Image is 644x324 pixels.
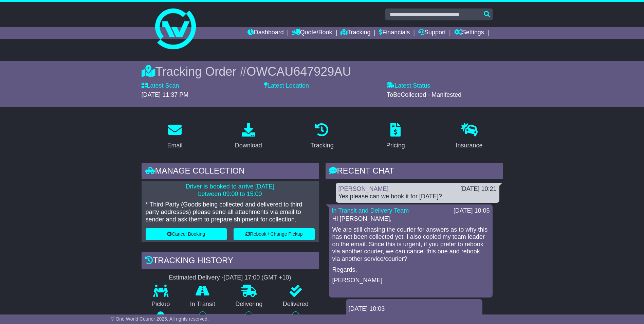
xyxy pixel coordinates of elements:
[225,301,273,308] p: Delivering
[146,183,315,198] p: Driver is booked to arrive [DATE] between 09:00 to 15:00
[332,277,489,284] p: [PERSON_NAME]
[142,163,319,181] div: Manage collection
[326,163,503,181] div: RECENT CHAT
[456,141,483,150] div: Insurance
[142,82,179,90] label: Latest Scan
[146,228,227,240] button: Cancel Booking
[142,274,319,282] div: Estimated Delivery -
[310,141,333,150] div: Tracking
[163,121,187,152] a: Email
[231,121,266,152] a: Download
[292,27,332,39] a: Quote/Book
[387,82,430,90] label: Latest Status
[386,141,405,150] div: Pricing
[454,207,490,215] div: [DATE] 10:05
[387,91,461,98] span: ToBeCollected - Manifested
[180,301,225,308] p: In Transit
[379,27,410,39] a: Financials
[142,91,189,98] span: [DATE] 11:37 PM
[224,274,291,282] div: [DATE] 17:00 (GMT +10)
[338,185,389,192] a: [PERSON_NAME]
[460,185,497,193] div: [DATE] 10:21
[142,252,319,271] div: Tracking history
[341,27,370,39] a: Tracking
[111,316,209,322] span: © One World Courier 2025. All rights reserved.
[167,141,182,150] div: Email
[332,207,409,214] a: In Transit and Delivery Team
[142,64,503,79] div: Tracking Order #
[338,193,497,200] div: Yes please can we book it for [DATE]?
[247,27,284,39] a: Dashboard
[306,121,338,152] a: Tracking
[382,121,409,152] a: Pricing
[235,141,262,150] div: Download
[332,215,489,223] p: Hi [PERSON_NAME],
[142,301,180,308] p: Pickup
[332,266,489,274] p: Regards,
[454,27,484,39] a: Settings
[273,301,319,308] p: Delivered
[452,121,487,152] a: Insurance
[246,65,351,78] span: OWCAU647929AU
[332,226,489,263] p: We are still chasing the courier for answers as to why this has not been collected yet. I also co...
[234,228,315,240] button: Rebook / Change Pickup
[146,201,315,223] p: * Third Party (Goods being collected and delivered to third party addresses) please send all atta...
[349,305,480,313] div: [DATE] 10:03
[264,82,309,90] label: Latest Location
[418,27,446,39] a: Support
